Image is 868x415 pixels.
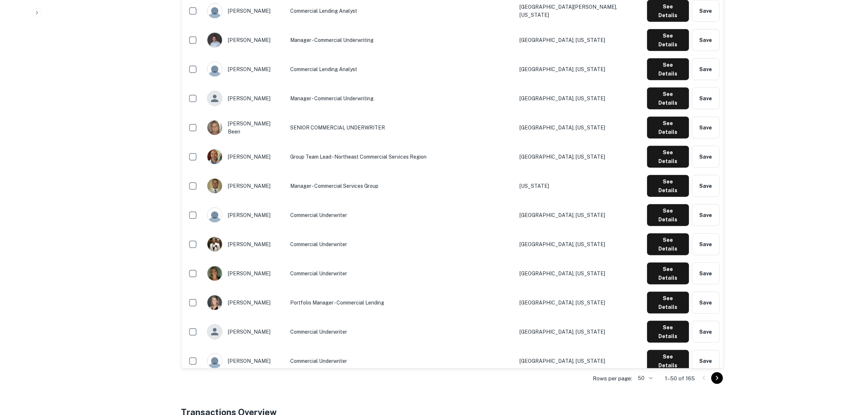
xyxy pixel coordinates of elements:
[516,113,643,142] td: [GEOGRAPHIC_DATA], [US_STATE]
[647,233,689,255] button: See Details
[287,171,516,201] td: Manager - Commercial Services Group
[516,288,643,317] td: [GEOGRAPHIC_DATA], [US_STATE]
[287,113,516,142] td: SENIOR COMMERCIAL UNDERWRITER
[207,32,283,48] div: [PERSON_NAME]
[287,84,516,113] td: Manager - Commercial Underwriting
[692,321,720,343] button: Save
[287,201,516,230] td: Commercial Underwriter
[692,233,720,255] button: Save
[287,142,516,171] td: Group Team Lead - Northeast Commercial Services Region
[692,263,720,284] button: Save
[207,208,222,222] img: 9c8pery4andzj6ohjkjp54ma2
[647,88,689,109] button: See Details
[287,230,516,259] td: Commercial Underwriter
[647,350,689,372] button: See Details
[207,295,283,310] div: [PERSON_NAME]
[287,346,516,376] td: Commercial Underwriter
[207,237,283,252] div: [PERSON_NAME]
[287,26,516,55] td: Manager - Commercial Underwriting
[647,204,689,226] button: See Details
[207,354,222,368] img: 9c8pery4andzj6ohjkjp54ma2
[516,317,643,346] td: [GEOGRAPHIC_DATA], [US_STATE]
[665,374,695,383] p: 1–50 of 165
[287,317,516,346] td: Commercial Underwriter
[692,88,720,109] button: Save
[692,292,720,314] button: Save
[647,29,689,51] button: See Details
[832,357,868,392] iframe: Chat Widget
[207,178,283,194] div: [PERSON_NAME]
[287,259,516,288] td: Commercial Underwriter
[692,117,720,139] button: Save
[516,84,643,113] td: [GEOGRAPHIC_DATA], [US_STATE]
[711,372,723,384] button: Go to next page
[207,4,222,18] img: 9c8pery4andzj6ohjkjp54ma2
[207,3,283,19] div: [PERSON_NAME]
[516,201,643,230] td: [GEOGRAPHIC_DATA], [US_STATE]
[207,149,283,164] div: [PERSON_NAME]
[207,295,222,310] img: 1575408163147
[207,353,283,369] div: [PERSON_NAME]
[647,58,689,80] button: See Details
[593,374,632,383] p: Rows per page:
[647,321,689,343] button: See Details
[516,346,643,376] td: [GEOGRAPHIC_DATA], [US_STATE]
[207,120,222,135] img: 1534772253912
[692,350,720,372] button: Save
[207,266,222,281] img: 1677788461650
[647,175,689,197] button: See Details
[207,324,283,340] div: [PERSON_NAME]
[207,62,222,77] img: 9c8pery4andzj6ohjkjp54ma2
[516,55,643,84] td: [GEOGRAPHIC_DATA], [US_STATE]
[207,120,283,136] div: [PERSON_NAME] been
[207,91,283,106] div: [PERSON_NAME]
[647,146,689,168] button: See Details
[207,150,222,164] img: 1516984686569
[647,263,689,284] button: See Details
[692,58,720,80] button: Save
[207,237,222,252] img: 1543524826916
[207,62,283,77] div: [PERSON_NAME]
[207,266,283,281] div: [PERSON_NAME]
[207,207,283,223] div: [PERSON_NAME]
[207,33,222,47] img: 1728959578969
[516,259,643,288] td: [GEOGRAPHIC_DATA], [US_STATE]
[692,175,720,197] button: Save
[516,26,643,55] td: [GEOGRAPHIC_DATA], [US_STATE]
[647,292,689,314] button: See Details
[287,288,516,317] td: Portfolio Manager - Commercial Lending
[635,373,654,384] div: 50
[692,29,720,51] button: Save
[692,146,720,168] button: Save
[516,142,643,171] td: [GEOGRAPHIC_DATA], [US_STATE]
[692,204,720,226] button: Save
[207,179,222,193] img: 1573855870102
[516,230,643,259] td: [GEOGRAPHIC_DATA], [US_STATE]
[287,55,516,84] td: Commercial Lending Analyst
[647,117,689,139] button: See Details
[516,171,643,201] td: [US_STATE]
